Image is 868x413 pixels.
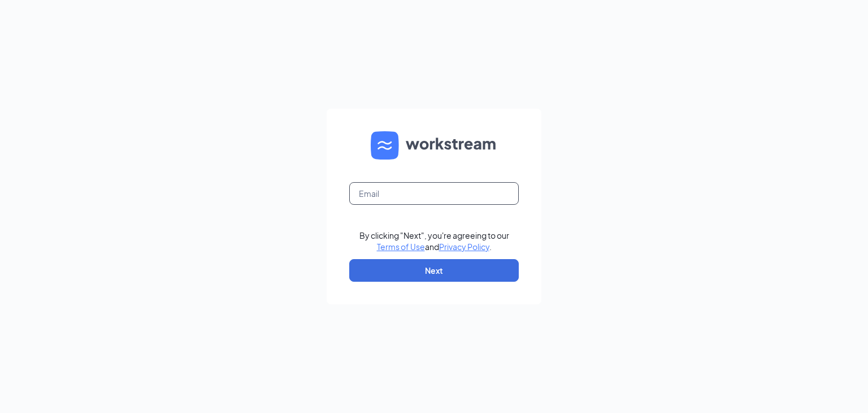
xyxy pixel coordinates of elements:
input: Email [349,182,519,205]
img: WS logo and Workstream text [371,131,497,160]
a: Terms of Use [377,242,425,252]
div: By clicking "Next", you're agreeing to our and . [359,230,509,252]
button: Next [349,259,519,282]
a: Privacy Policy [439,242,489,252]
